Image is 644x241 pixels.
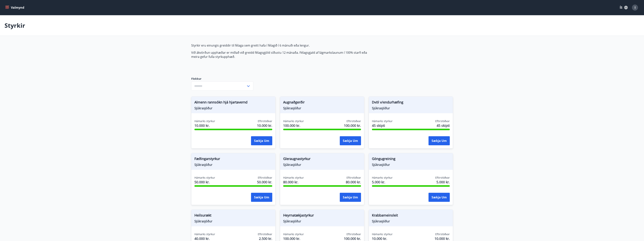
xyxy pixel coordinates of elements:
[251,136,272,145] button: Sækja um
[5,21,25,30] p: Styrkir
[372,213,450,219] span: Krabbameinsleit
[194,219,272,223] span: Sjúkrasjóður
[429,136,450,145] button: Sækja um
[194,106,272,110] span: Sjúkrasjóður
[372,236,393,241] span: 10.000 kr.
[283,176,304,180] span: Hámarks styrkur
[283,123,304,128] span: 100.000 kr.
[257,123,272,128] span: 10.000 kr.
[283,156,361,163] span: Gleraugnastyrkur
[372,100,450,106] span: Dvöl v/endurhæfing
[194,156,272,163] span: Fæðingarstyrkur
[435,176,450,180] span: Eftirstöðvar
[194,119,215,123] span: Hámarks styrkur
[372,119,393,123] span: Hámarks styrkur
[347,176,361,180] span: Eftirstöðvar
[191,43,369,47] p: Styrkir eru einungis greiddir til félaga sem greitt hafa í félagið í 6 mánuði eða lengur.
[251,193,272,202] button: Sækja um
[372,163,450,167] span: Sjúkrasjóður
[283,232,304,236] span: Hámarks styrkur
[194,163,272,167] span: Sjúkrasjóður
[283,106,361,110] span: Sjúkrasjóður
[258,119,272,123] span: Eftirstöðvar
[372,176,393,180] span: Hámarks styrkur
[191,77,253,81] label: Flokkur
[283,180,304,184] span: 80.000 kr.
[436,180,450,184] span: 5.000 kr.
[435,236,450,241] span: 10.000 kr.
[194,123,215,128] span: 10.000 kr.
[437,123,450,128] span: 45 skipti
[372,219,450,223] span: Sjúkrasjóður
[346,180,361,184] span: 80.000 kr.
[194,213,272,219] span: Heilsurækt
[372,106,450,110] span: Sjúkrasjóður
[347,232,361,236] span: Eftirstöðvar
[347,119,361,123] span: Eftirstöðvar
[340,136,361,145] button: Sækja um
[344,236,361,241] span: 100.000 kr.
[630,3,639,12] button: I
[259,236,272,241] span: 2.500 kr.
[618,4,630,11] button: ÍS
[344,123,361,128] span: 100.000 kr.
[258,176,272,180] span: Eftirstöðvar
[194,180,215,184] span: 50.000 kr.
[435,119,450,123] span: Eftirstöðvar
[372,180,393,184] span: 5.000 kr.
[191,50,369,59] p: Við ákvörðun upphæðar er miðað við greidd félagsgjöld síðustu 12 mánaða. Félagsgjald af lágmarksl...
[194,232,215,236] span: Hámarks styrkur
[283,219,361,223] span: Sjúkrasjóður
[429,193,450,202] button: Sækja um
[258,232,272,236] span: Eftirstöðvar
[372,156,450,163] span: Göngugreining
[435,232,450,236] span: Eftirstöðvar
[283,163,361,167] span: Sjúkrasjóður
[283,119,304,123] span: Hámarks styrkur
[340,193,361,202] button: Sækja um
[194,100,272,106] span: Almenn rannsókn hjá hjartavernd
[635,5,636,10] span: I
[5,4,26,11] button: menu
[283,100,361,106] span: Augnaðgerðir
[194,176,215,180] span: Hámarks styrkur
[372,123,393,128] span: 45 skipti
[283,236,304,241] span: 100.000 kr.
[194,236,215,241] span: 40.000 kr.
[257,180,272,184] span: 50.000 kr.
[283,213,361,219] span: Heyrnatækjastyrkur
[372,232,393,236] span: Hámarks styrkur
